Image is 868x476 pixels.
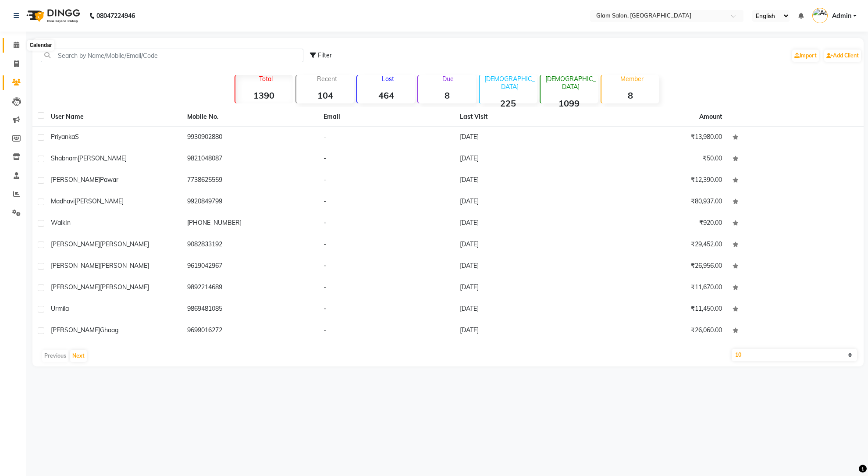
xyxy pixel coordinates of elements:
[455,299,591,320] td: [DATE]
[455,149,591,170] td: [DATE]
[182,192,318,213] td: 9920849799
[418,90,476,101] strong: 8
[51,133,75,141] span: Priyanka
[591,256,727,277] td: ₹26,956.00
[182,213,318,234] td: [PHONE_NUMBER]
[455,320,591,342] td: [DATE]
[300,75,354,83] p: Recent
[78,154,127,162] span: [PERSON_NAME]
[455,234,591,256] td: [DATE]
[455,277,591,299] td: [DATE]
[420,75,476,83] p: Due
[318,234,455,256] td: -
[182,256,318,277] td: 9619042967
[318,213,455,234] td: -
[70,350,87,362] button: Next
[591,320,727,342] td: ₹26,060.00
[541,98,598,109] strong: 1099
[51,197,75,205] span: Madhavi
[591,277,727,299] td: ₹11,670.00
[591,170,727,192] td: ₹12,390.00
[100,262,149,270] span: [PERSON_NAME]
[318,320,455,342] td: -
[100,176,118,184] span: pawar
[455,107,591,127] th: Last Visit
[605,75,659,83] p: Member
[27,40,54,51] div: Calendar
[51,154,78,162] span: Shabnam
[694,107,727,127] th: Amount
[182,234,318,256] td: 9082833192
[601,90,659,101] strong: 8
[591,234,727,256] td: ₹29,452.00
[591,149,727,170] td: ₹50.00
[357,90,415,101] strong: 464
[51,305,69,313] span: urmila
[591,127,727,149] td: ₹13,980.00
[591,213,727,234] td: ₹920.00
[591,192,727,213] td: ₹80,937.00
[480,98,537,109] strong: 225
[182,149,318,170] td: 9821048087
[22,4,82,28] img: logo
[318,107,455,127] th: Email
[65,219,71,227] span: In
[75,197,124,205] span: [PERSON_NAME]
[182,277,318,299] td: 9892214689
[591,299,727,320] td: ₹11,450.00
[51,240,100,248] span: [PERSON_NAME]
[100,326,118,334] span: Ghaag
[455,170,591,192] td: [DATE]
[100,240,149,248] span: [PERSON_NAME]
[75,133,79,141] span: S
[455,192,591,213] td: [DATE]
[455,213,591,234] td: [DATE]
[239,75,293,83] p: Total
[544,75,598,91] p: [DEMOGRAPHIC_DATA]
[792,50,819,62] a: Import
[51,219,65,227] span: Walk
[51,262,100,270] span: [PERSON_NAME]
[51,283,100,291] span: [PERSON_NAME]
[361,75,415,83] p: Lost
[318,127,455,149] td: -
[51,326,100,334] span: [PERSON_NAME]
[832,11,851,21] span: Admin
[824,50,861,62] a: Add Client
[235,90,293,101] strong: 1390
[812,8,828,23] img: Admin
[318,170,455,192] td: -
[41,49,303,62] input: Search by Name/Mobile/Email/Code
[455,256,591,277] td: [DATE]
[182,170,318,192] td: 7738625559
[318,51,332,59] span: Filter
[96,4,135,28] b: 08047224946
[318,299,455,320] td: -
[318,277,455,299] td: -
[483,75,537,91] p: [DEMOGRAPHIC_DATA]
[296,90,354,101] strong: 104
[182,107,318,127] th: Mobile No.
[455,127,591,149] td: [DATE]
[318,192,455,213] td: -
[182,127,318,149] td: 9930902880
[318,256,455,277] td: -
[182,299,318,320] td: 9869481085
[182,320,318,342] td: 9699016272
[46,107,182,127] th: User Name
[51,176,100,184] span: [PERSON_NAME]
[100,283,149,291] span: [PERSON_NAME]
[318,149,455,170] td: -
